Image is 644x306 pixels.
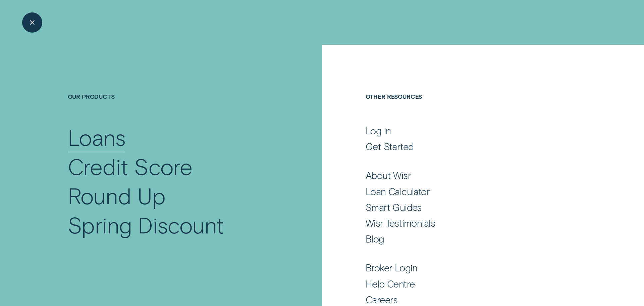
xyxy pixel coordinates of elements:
[366,217,435,229] div: Wisr Testimonials
[366,169,411,181] div: About Wisr
[366,140,576,152] a: Get Started
[366,262,576,274] a: Broker Login
[366,262,418,274] div: Broker Login
[366,125,576,137] a: Log in
[366,125,391,137] div: Log in
[68,181,275,210] a: Round Up
[366,217,576,229] a: Wisr Testimonials
[366,201,576,213] a: Smart Guides
[366,201,422,213] div: Smart Guides
[366,185,576,198] a: Loan Calculator
[68,152,193,181] div: Credit Score
[366,169,576,181] a: About Wisr
[68,123,275,152] a: Loans
[366,278,576,290] a: Help Centre
[22,12,42,33] button: Close Menu
[68,210,224,239] div: Spring Discount
[68,123,126,152] div: Loans
[68,152,275,181] a: Credit Score
[366,278,415,290] div: Help Centre
[366,93,576,123] h4: Other Resources
[366,233,384,245] div: Blog
[366,233,576,245] a: Blog
[68,181,166,210] div: Round Up
[68,93,275,123] h4: Our Products
[68,210,275,239] a: Spring Discount
[366,294,398,306] div: Careers
[366,294,576,306] a: Careers
[366,140,414,152] div: Get Started
[366,185,430,198] div: Loan Calculator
